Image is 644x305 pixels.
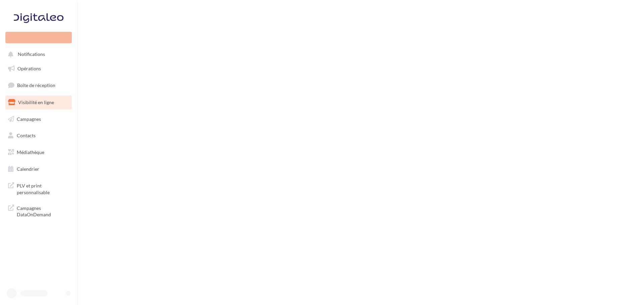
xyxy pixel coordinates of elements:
span: Campagnes [17,116,41,122]
a: Médiathèque [4,145,73,159]
span: Visibilité en ligne [18,99,54,105]
a: Contacts [4,129,73,143]
span: Calendrier [17,166,39,172]
a: Calendrier [4,162,73,176]
div: Nouvelle campagne [5,32,72,43]
span: Notifications [18,52,45,57]
a: Campagnes DataOnDemand [4,201,73,221]
span: Opérations [17,66,41,71]
a: Boîte de réception [4,78,73,92]
span: Contacts [17,133,36,138]
span: Médiathèque [17,149,44,155]
a: Opérations [4,62,73,76]
a: Campagnes [4,112,73,126]
a: PLV et print personnalisable [4,178,73,198]
span: Campagnes DataOnDemand [17,204,69,218]
span: PLV et print personnalisable [17,181,69,196]
span: Boîte de réception [17,82,55,88]
a: Visibilité en ligne [4,95,73,109]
